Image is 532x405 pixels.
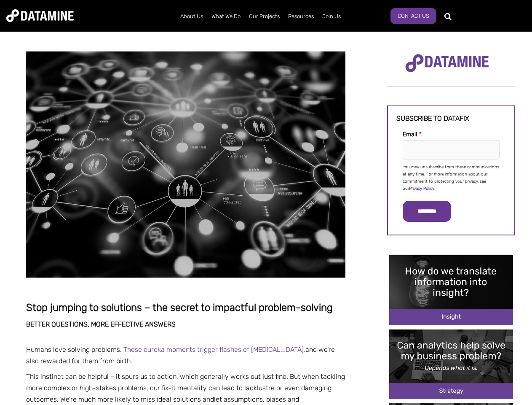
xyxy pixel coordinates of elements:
[6,9,74,22] img: Datamine
[176,5,207,27] a: About Us
[26,302,333,313] strong: Stop jumping to solutions – the secret to impactful problem-solving
[390,8,436,24] a: Contact Us
[318,5,345,27] a: Join Us
[26,51,345,277] img: Data 36
[389,329,513,399] img: Can analytics solve my problem
[400,49,495,78] img: Datamine Logo No Strapline - Purple
[26,346,335,365] span: Humans love solving problems. and we’re also rewarded for them from birth.
[123,346,305,354] a: Those eureka moments trigger flashes of [MEDICAL_DATA],
[245,5,284,27] a: Our Projects
[396,115,506,122] h3: Subscribe to datafix
[26,321,345,328] h2: BETTER QUESTIONS, MORE EFFECTIVE ANSWERS
[207,5,245,27] a: What We Do
[409,186,434,191] a: Privacy Policy
[284,5,318,27] a: Resources
[403,164,500,192] p: You may unsubscribe from these communications at any time. For more information about our commitm...
[389,255,513,325] img: How do we translate insights cover image
[403,131,417,138] span: Email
